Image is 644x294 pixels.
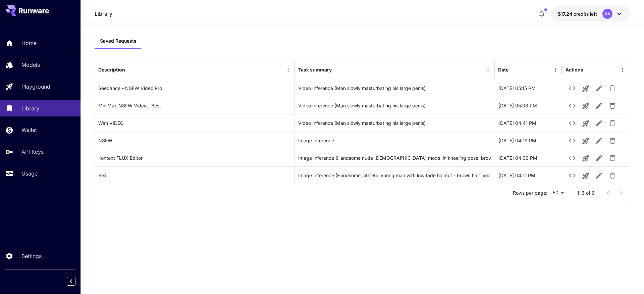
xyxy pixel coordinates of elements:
[618,65,627,75] button: Menu
[298,167,491,184] div: Image Inference (Handsome, athletic young man with low fade haircut - brown hair color, thick leg...
[495,149,562,166] div: 23-09-2025 04:09 PM
[95,79,295,97] div: Seedance - NSFW Video Pro
[566,151,579,165] button: See details
[495,166,562,184] div: 18-09-2025 04:11 PM
[298,97,491,114] div: Video Inference (Man slowly masturbating his large penis)
[21,83,50,91] p: Playground
[495,79,562,97] div: 24-09-2025 05:15 PM
[21,39,37,47] p: Home
[498,67,508,72] div: Date
[495,114,562,132] div: 24-09-2025 04:41 PM
[95,10,112,18] a: Library
[574,11,597,17] span: credits left
[298,149,491,166] div: Image Inference (Handsome nude [DEMOGRAPHIC_DATA] model in kneeling pose, brown hair, young face,...
[509,65,519,75] button: Sort
[579,169,592,183] button: Launch in playground
[577,190,595,196] p: 1–6 of 6
[100,38,137,44] span: Saved Requests
[95,114,295,132] div: Wan VIDEO
[21,61,40,69] p: Models
[495,97,562,114] div: 24-09-2025 05:08 PM
[551,6,630,21] button: $17.23675AA
[579,99,592,113] button: Launch in playground
[483,65,493,75] button: Menu
[95,97,295,114] div: MiniMax NSFW Video - Best
[95,166,295,184] div: Sex
[298,114,491,132] div: Video Inference (Man slowly masturbating his large penis)
[566,99,579,112] button: See details
[495,132,562,149] div: 23-09-2025 04:19 PM
[566,67,583,72] div: Actions
[566,82,579,95] button: See details
[21,169,38,178] p: Usage
[298,80,491,97] div: Video Inference (Man slowly masturbating his large penis)
[566,169,579,182] button: See details
[95,132,295,149] div: NSFW
[298,67,332,72] div: Task summary
[513,190,547,196] p: Rows per page:
[21,126,37,134] p: Wallet
[602,9,612,19] div: AA
[566,116,579,130] button: See details
[566,134,579,147] button: See details
[21,148,44,156] p: API Keys
[21,104,39,112] p: Library
[558,11,574,17] span: $17.24
[21,252,42,260] p: Settings
[550,188,567,198] div: 50
[579,82,592,95] button: Launch in playground
[98,67,125,72] div: Description
[579,134,592,148] button: Launch in playground
[579,152,592,165] button: Launch in playground
[558,10,597,17] div: $17.23675
[551,65,560,75] button: Menu
[579,117,592,130] button: Launch in playground
[126,65,135,75] button: Sort
[95,149,295,166] div: Kontext FLUX Editor
[95,10,112,18] nav: breadcrumb
[332,65,342,75] button: Sort
[283,65,293,75] button: Menu
[298,132,491,149] div: Image Inference
[72,275,80,287] div: Collapse sidebar
[67,277,75,286] button: Collapse sidebar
